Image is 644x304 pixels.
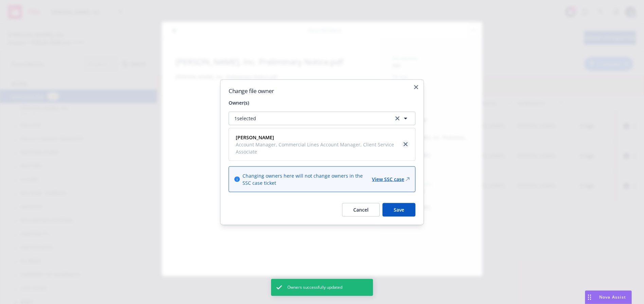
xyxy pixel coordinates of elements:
[236,134,274,140] strong: [PERSON_NAME]
[236,141,399,155] span: Account Manager, Commercial Lines Account Manager, Client Service Associate
[401,140,410,148] a: close
[229,88,415,93] h2: Change file owner
[382,203,415,216] button: Save
[342,203,380,216] button: Cancel
[234,115,256,122] span: 1 selected
[372,176,410,183] a: View SSC case
[229,99,415,106] span: Owner(s)
[393,114,401,122] a: clear selection
[229,111,415,125] button: 1selectedclear selection
[243,172,366,186] span: Changing owners here will not change owners in the SSC case ticket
